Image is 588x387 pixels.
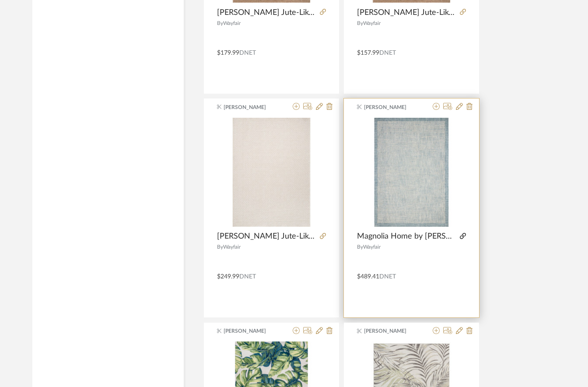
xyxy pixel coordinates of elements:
[224,327,279,335] span: [PERSON_NAME]
[224,103,279,111] span: [PERSON_NAME]
[217,232,316,241] span: [PERSON_NAME] Jute-Like Ivory Indoor Area Rug
[217,8,316,18] span: [PERSON_NAME] Jute-Like Natural Beige Indoor Area Rug
[363,244,381,250] span: Wayfair
[217,21,223,26] span: By
[217,50,239,56] span: $179.99
[239,50,256,56] span: DNET
[379,50,396,56] span: DNET
[357,21,363,26] span: By
[223,244,241,250] span: Wayfair
[364,103,419,111] span: [PERSON_NAME]
[239,274,256,280] span: DNET
[217,244,223,250] span: By
[364,327,419,335] span: [PERSON_NAME]
[217,274,239,280] span: $249.99
[379,274,396,280] span: DNET
[223,21,241,26] span: Wayfair
[363,21,381,26] span: Wayfair
[357,50,379,56] span: $157.99
[357,8,456,18] span: [PERSON_NAME] Jute-Like Natural Beige Indoor Area Rug
[357,117,466,227] div: 0
[357,274,379,280] span: $489.41
[217,118,326,227] img: Nadene Jute-Like Ivory Indoor Area Rug
[357,118,466,227] img: Magnolia Home by Joanna Gaines x Loloi Henley Ivory / Blue Area Rug
[357,232,456,241] span: Magnolia Home by [PERSON_NAME] x Loloi [PERSON_NAME] / Blue Area Rug
[357,244,363,250] span: By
